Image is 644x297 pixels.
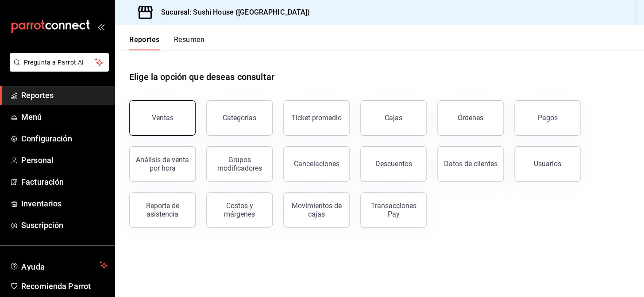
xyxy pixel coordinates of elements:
[21,89,108,101] span: Reportes
[283,192,350,228] button: Movimientos de cajas
[514,100,581,136] button: Pagos
[206,100,273,136] button: Categorías
[538,114,558,122] div: Pagos
[21,154,108,166] span: Personal
[534,160,561,168] div: Usuarios
[212,156,267,172] div: Grupos modificadores
[458,114,483,122] div: Órdenes
[135,202,190,218] div: Reporte de asistencia
[135,156,190,172] div: Análisis de venta por hora
[21,219,108,231] span: Suscripción
[129,35,160,50] button: Reportes
[360,192,427,228] button: Transacciones Pay
[24,58,95,67] span: Pregunta a Parrot AI
[21,176,108,188] span: Facturación
[154,7,310,18] h3: Sucursal: Sushi House ([GEOGRAPHIC_DATA])
[129,70,274,84] h1: Elige la opción que deseas consultar
[206,146,273,182] button: Grupos modificadores
[360,100,427,136] button: Cajas
[514,146,581,182] button: Usuarios
[21,133,108,145] span: Configuración
[291,114,342,122] div: Ticket promedio
[289,202,344,218] div: Movimientos de cajas
[437,146,504,182] button: Datos de clientes
[174,35,204,50] button: Resumen
[10,53,109,72] button: Pregunta a Parrot AI
[366,202,421,218] div: Transacciones Pay
[129,35,204,50] div: navigation tabs
[21,111,108,123] span: Menú
[360,146,427,182] button: Descuentos
[129,192,196,228] button: Reporte de asistencia
[21,280,108,292] span: Recomienda Parrot
[294,160,339,168] div: Cancelaciones
[97,23,104,30] button: open_drawer_menu
[129,146,196,182] button: Análisis de venta por hora
[212,202,267,218] div: Costos y márgenes
[129,100,196,136] button: Ventas
[444,160,497,168] div: Datos de clientes
[283,100,350,136] button: Ticket promedio
[223,114,256,122] div: Categorías
[375,160,412,168] div: Descuentos
[6,64,109,73] a: Pregunta a Parrot AI
[21,260,96,270] span: Ayuda
[21,198,108,209] span: Inventarios
[206,192,273,228] button: Costos y márgenes
[385,114,402,122] div: Cajas
[283,146,350,182] button: Cancelaciones
[152,114,174,122] div: Ventas
[437,100,504,136] button: Órdenes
